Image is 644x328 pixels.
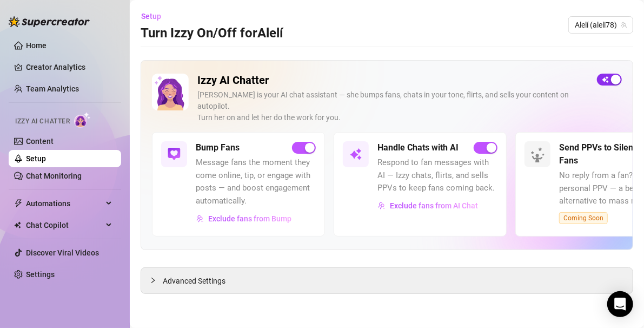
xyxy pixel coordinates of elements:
button: Setup [141,8,170,25]
span: thunderbolt [14,199,23,208]
span: collapsed [150,277,156,284]
img: Izzy AI Chatter [152,74,189,110]
img: silent-fans-ppv-o-N6Mmdf.svg [530,147,548,165]
a: Settings [26,270,55,279]
span: Automations [26,195,103,212]
a: Discover Viral Videos [26,248,99,257]
span: team [621,22,627,28]
h3: Turn Izzy On/Off for Alelí [141,25,283,42]
span: Exclude fans from AI Chat [390,201,478,210]
a: Creator Analytics [26,58,112,76]
span: Advanced Settings [163,275,225,287]
h2: Izzy AI Chatter [197,74,588,87]
span: Alelí (aleli78) [575,17,627,33]
span: Respond to fan messages with AI — Izzy chats, flirts, and sells PPVs to keep fans coming back. [377,156,497,195]
a: Setup [26,154,46,163]
span: Izzy AI Chatter [15,116,70,127]
a: Chat Monitoring [26,172,82,180]
img: svg%3e [378,202,386,209]
img: Chat Copilot [14,221,21,229]
h5: Handle Chats with AI [377,141,459,154]
img: svg%3e [168,148,181,161]
span: Message fans the moment they come online, tip, or engage with posts — and boost engagement automa... [196,156,316,207]
span: Setup [141,12,161,21]
span: Exclude fans from Bump [208,214,291,223]
img: AI Chatter [74,112,91,128]
img: svg%3e [196,215,204,222]
div: collapsed [150,274,163,286]
a: Home [26,41,47,50]
span: Coming Soon [559,212,608,224]
a: Team Analytics [26,84,79,93]
h5: Bump Fans [196,141,240,154]
img: svg%3e [349,148,362,161]
div: Open Intercom Messenger [607,291,633,317]
div: [PERSON_NAME] is your AI chat assistant — she bumps fans, chats in your tone, flirts, and sells y... [197,89,588,123]
a: Content [26,137,54,146]
span: Chat Copilot [26,217,103,234]
button: Exclude fans from AI Chat [377,197,479,214]
button: Exclude fans from Bump [196,210,292,227]
img: logo-BBDzfeDw.svg [9,16,90,27]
